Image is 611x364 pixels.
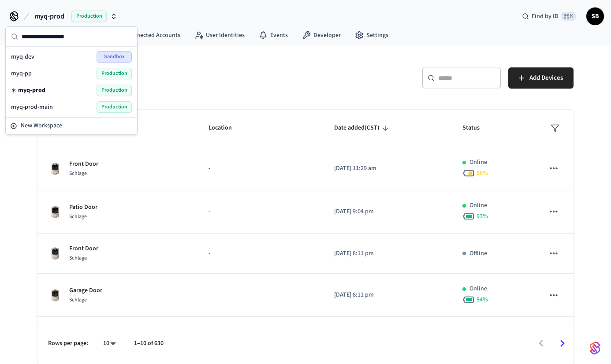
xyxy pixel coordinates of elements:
[97,51,132,63] span: Sandbox
[134,339,164,348] p: 1–10 of 630
[587,8,603,24] span: SB
[69,244,98,253] p: Front Door
[7,119,136,133] button: New Workspace
[97,85,132,96] span: Production
[586,7,604,25] button: SB
[69,170,87,177] span: Schlage
[590,341,600,355] img: SeamLogoGradient.69752ec5.svg
[552,333,573,354] button: Go to next page
[11,52,34,61] span: myq-dev
[334,249,441,258] p: [DATE] 8:11 pm
[295,27,348,43] a: Developer
[334,290,441,300] p: [DATE] 8:11 pm
[48,246,62,260] img: Schlage Sense Smart Deadbolt with Camelot Trim, Front
[209,207,313,216] p: -
[348,27,395,43] a: Settings
[97,101,132,113] span: Production
[69,286,102,295] p: Garage Door
[69,296,87,304] span: Schlage
[334,164,441,173] p: [DATE] 11:29 am
[469,284,487,293] p: Online
[6,47,137,117] div: Suggestions
[532,12,559,21] span: Find by ID
[48,162,62,176] img: Schlage Sense Smart Deadbolt with Camelot Trim, Front
[99,337,120,350] div: 10
[334,207,441,216] p: [DATE] 9:04 pm
[515,8,583,24] div: Find by ID⌘ K
[48,288,62,302] img: Schlage Sense Smart Deadbolt with Camelot Trim, Front
[508,67,574,89] button: Add Devices
[69,160,98,169] p: Front Door
[561,12,576,21] span: ⌘ K
[34,11,64,22] span: myq-prod
[209,164,313,173] p: -
[69,203,97,212] p: Patio Door
[462,121,491,135] span: Status
[469,158,487,167] p: Online
[477,295,488,304] span: 94 %
[18,86,45,95] span: myq-prod
[11,103,53,111] span: myq-prod-main
[477,169,488,178] span: 56 %
[108,27,187,43] a: Connected Accounts
[21,121,62,130] span: New Workspace
[209,290,313,300] p: -
[252,27,295,43] a: Events
[48,339,88,348] p: Rows per page:
[529,72,563,84] span: Add Devices
[209,249,313,258] p: -
[334,121,391,135] span: Date added(CST)
[97,68,132,79] span: Production
[71,11,107,22] span: Production
[209,121,243,135] span: Location
[469,249,487,258] p: Offline
[11,69,32,78] span: myq-pp
[48,205,62,219] img: Schlage Sense Smart Deadbolt with Camelot Trim, Front
[469,201,487,210] p: Online
[37,67,300,85] h5: Devices
[69,213,87,220] span: Schlage
[477,212,488,221] span: 93 %
[187,27,252,43] a: User Identities
[69,254,87,262] span: Schlage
